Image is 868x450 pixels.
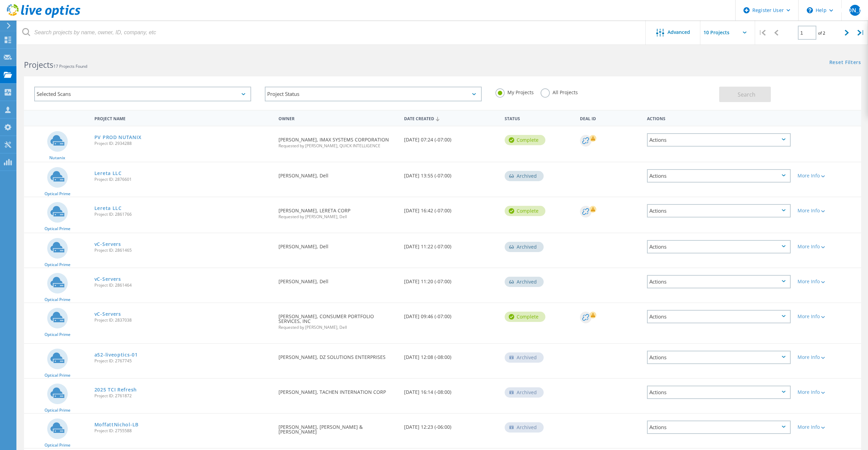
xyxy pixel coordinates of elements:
span: Optical Prime [44,192,70,196]
span: Nutanix [49,156,65,160]
div: [PERSON_NAME], DZ SOLUTIONS ENTERPRISES [275,344,401,366]
a: vC-Servers [94,277,121,282]
span: 17 Projects Found [53,63,87,69]
div: [DATE] 12:08 (-08:00) [401,344,501,366]
a: MoffattNichol-LB [94,422,139,427]
div: Archived [505,387,544,398]
a: Lereta LLC [94,171,122,176]
div: [DATE] 13:55 (-07:00) [401,162,501,185]
div: More Info [798,244,858,249]
div: Actions [647,421,791,434]
span: Project ID: 2861464 [94,283,272,287]
div: Archived [505,277,544,287]
div: Complete [505,135,545,145]
div: Actions [647,133,791,147]
div: Selected Scans [34,87,251,101]
span: of 2 [818,30,825,36]
div: [PERSON_NAME], IMAX SYSTEMS CORPORATION [275,126,401,155]
span: Optical Prime [44,263,70,267]
b: Projects [24,59,53,70]
div: [PERSON_NAME], Dell [275,233,401,256]
a: Lereta LLC [94,206,122,211]
div: Archived [505,352,544,363]
div: Complete [505,312,545,322]
span: Advanced [668,30,690,35]
div: Owner [275,112,401,124]
div: More Info [798,208,858,213]
span: Project ID: 2876601 [94,177,272,182]
div: [PERSON_NAME], CONSUMER PORTFOLIO SERVICES, INC [275,303,401,336]
div: More Info [798,173,858,178]
div: Status [501,112,576,124]
div: [PERSON_NAME], LERETA CORP [275,197,401,226]
div: [PERSON_NAME], [PERSON_NAME] & [PERSON_NAME] [275,414,401,441]
div: Actions [647,240,791,253]
div: [DATE] 12:23 (-06:00) [401,414,501,436]
span: Project ID: 2767745 [94,359,272,363]
label: My Projects [495,88,534,95]
span: Project ID: 2761872 [94,394,272,398]
div: Project Name [91,112,275,124]
a: vC-Servers [94,312,121,316]
span: Project ID: 2837038 [94,318,272,322]
span: Project ID: 2861465 [94,248,272,252]
div: More Info [798,279,858,284]
div: Actions [644,112,794,124]
div: Project Status [265,87,482,101]
div: [DATE] 07:24 (-07:00) [401,126,501,149]
a: 2025 TCI Refresh [94,387,137,392]
div: Date Created [401,112,501,125]
svg: \n [807,7,813,13]
div: More Info [798,314,858,319]
div: [PERSON_NAME], Dell [275,268,401,291]
span: Project ID: 2755588 [94,429,272,433]
span: Requested by [PERSON_NAME], Dell [278,325,397,329]
div: More Info [798,390,858,395]
span: Requested by [PERSON_NAME], QUICK INTELLIGENCE [278,144,397,148]
span: Project ID: 2934288 [94,141,272,146]
div: Deal Id [576,112,644,124]
a: vC-Servers [94,242,121,247]
span: Optical Prime [44,443,70,447]
div: Actions [647,169,791,183]
div: Archived [505,242,544,252]
div: Actions [647,204,791,217]
div: Complete [505,206,545,216]
a: Reset Filters [829,60,861,66]
span: Optical Prime [44,373,70,377]
span: Optical Prime [44,298,70,302]
span: Optical Prime [44,227,70,231]
div: Archived [505,422,544,433]
div: Actions [647,386,791,399]
div: [DATE] 11:20 (-07:00) [401,268,501,291]
span: Optical Prime [44,333,70,337]
div: More Info [798,425,858,429]
div: [PERSON_NAME], Dell [275,162,401,185]
div: Actions [647,275,791,288]
span: Project ID: 2861766 [94,212,272,216]
div: Archived [505,171,544,181]
div: [DATE] 16:42 (-07:00) [401,197,501,220]
a: a52-liveoptics-01 [94,352,138,357]
a: PV PROD NUTANIX [94,135,142,140]
div: | [755,21,769,45]
div: Actions [647,310,791,323]
div: [DATE] 09:46 (-07:00) [401,303,501,326]
label: All Projects [541,88,578,95]
div: [PERSON_NAME], TACHEN INTERNATION CORP [275,379,401,401]
button: Search [719,87,771,102]
input: Search projects by name, owner, ID, company, etc [17,21,646,45]
div: [DATE] 11:22 (-07:00) [401,233,501,256]
div: Actions [647,351,791,364]
span: Optical Prime [44,408,70,412]
div: | [854,21,868,45]
div: More Info [798,355,858,360]
a: Live Optics Dashboard [7,14,80,19]
span: Requested by [PERSON_NAME], Dell [278,215,397,219]
span: Search [738,91,755,98]
div: [DATE] 16:14 (-08:00) [401,379,501,401]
